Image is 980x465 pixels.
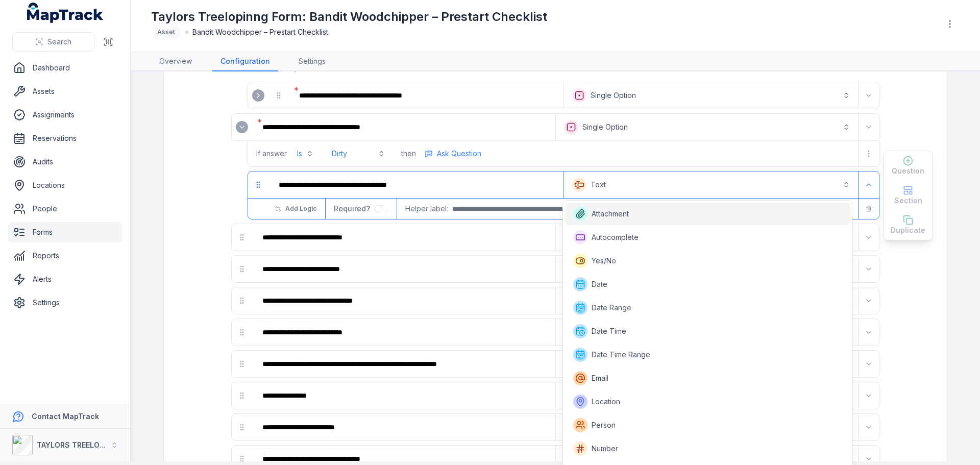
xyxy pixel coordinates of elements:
span: Attachment [592,209,629,219]
span: Date Range [592,303,631,313]
span: Date Time Range [592,350,650,360]
span: Location [592,397,620,407]
span: Email [592,373,608,383]
span: Autocomplete [592,232,639,242]
span: Number [592,444,618,454]
span: Date Time [592,326,626,336]
button: Text [566,174,856,196]
span: Date [592,279,607,289]
span: Yes/No [592,256,616,266]
span: Person [592,420,616,430]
